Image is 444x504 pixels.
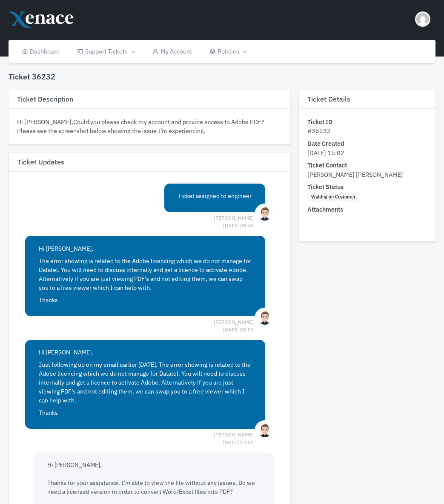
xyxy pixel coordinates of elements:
[143,40,201,63] a: My Account
[17,117,282,136] div: Hi [PERSON_NAME],Could you please check my account and provide access to Adobe PDF?Please see the...
[39,244,252,253] p: Hi [PERSON_NAME],
[307,127,331,135] span: #36232
[307,193,359,202] span: Waiting on Customer
[307,170,403,178] span: [PERSON_NAME] [PERSON_NAME]
[307,182,427,192] dt: Ticket Status
[13,40,69,63] a: Dashboard
[307,117,427,127] dt: Ticket ID
[307,139,427,148] dt: Date Created
[39,296,252,305] p: Thanks
[39,257,252,292] p: The error showing is related to the Adobe licencing which we do not manage for Datatel. You will ...
[307,205,427,214] dt: Attachments
[9,153,290,172] h3: Ticket Updates
[39,348,252,357] p: Hi [PERSON_NAME],
[214,214,254,222] span: [PERSON_NAME] [DATE] 08:43
[69,40,143,63] a: Support Tickets
[214,318,254,326] span: [PERSON_NAME] [DATE] 08:57
[9,90,290,109] h3: Ticket Description
[307,149,344,157] span: [DATE] 15:02
[39,408,252,417] p: Thanks
[415,11,430,27] img: Header Avatar
[299,90,435,109] h3: Ticket Details
[178,192,252,201] p: Ticket assigned to engineer
[214,431,254,439] span: [PERSON_NAME] [DATE] 14:01
[307,161,427,170] dt: Ticket Contact
[9,72,55,82] h4: Ticket 36232
[201,40,255,63] a: Policies
[39,360,252,405] p: Just following up on my email earlier [DATE]. The error showing is related to the Adobe licencing...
